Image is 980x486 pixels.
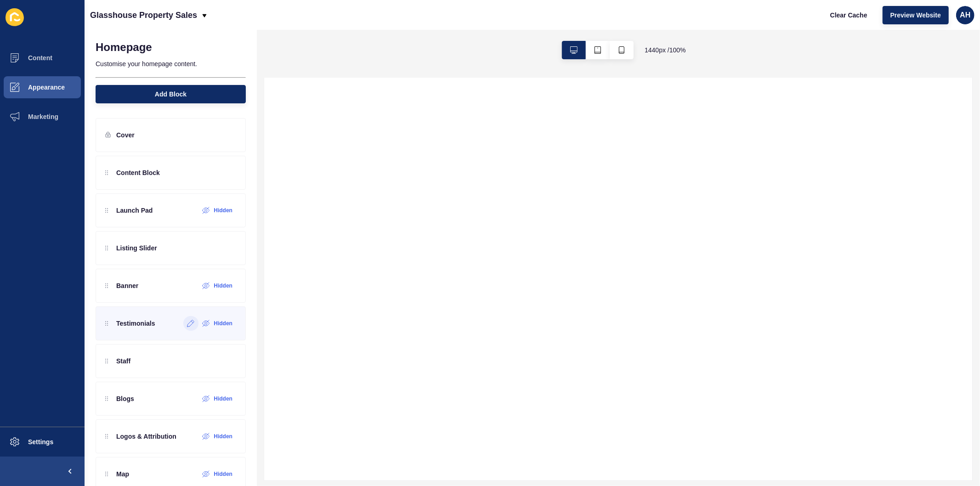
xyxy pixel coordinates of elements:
p: Banner [116,281,138,290]
button: Preview Website [883,6,949,24]
p: Testimonials [116,319,155,328]
p: Listing Slider [116,243,157,253]
p: Staff [116,356,130,366]
label: Hidden [214,320,232,327]
span: Add Block [155,90,187,99]
p: Logos & Attribution [116,432,176,441]
label: Hidden [214,433,232,440]
label: Hidden [214,470,232,478]
p: Content Block [116,168,160,177]
label: Hidden [214,282,232,289]
label: Hidden [214,207,232,214]
span: AH [960,11,970,20]
span: 1440 px / 100 % [645,45,686,55]
p: Glasshouse Property Sales [90,4,197,27]
p: Cover [116,130,135,140]
button: Clear Cache [822,6,875,24]
p: Launch Pad [116,206,153,215]
span: Clear Cache [830,11,867,20]
button: Add Block [96,85,246,103]
p: Map [116,469,129,479]
p: Customise your homepage content. [96,54,246,74]
p: Blogs [116,394,134,403]
span: Preview Website [890,11,941,20]
label: Hidden [214,395,232,402]
h1: Homepage [96,41,152,54]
